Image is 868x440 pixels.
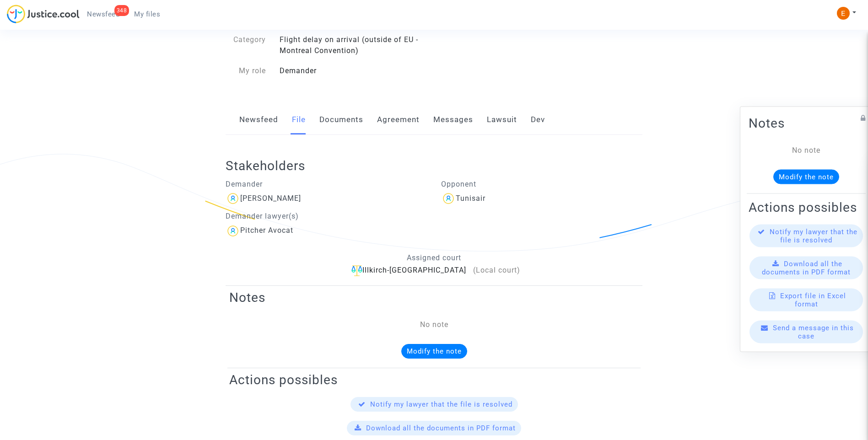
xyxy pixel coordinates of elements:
[401,344,467,359] button: Modify the note
[770,228,857,244] span: Notify my lawyer that the file is resolved
[456,194,485,203] div: Tunisair
[531,105,545,135] a: Dev
[134,10,160,18] span: My files
[240,194,301,203] div: [PERSON_NAME]
[837,7,850,20] img: ACg8ocIeiFvHKe4dA5oeRFd_CiCnuxWUEc1A2wYhRJE3TTWt=s96-c
[366,424,516,432] span: Download all the documents in PDF format
[441,178,643,190] p: Opponent
[273,65,434,76] div: Demander
[377,105,420,135] a: Agreement
[219,34,273,56] div: Category
[239,105,278,135] a: Newsfeed
[127,7,167,21] a: My files
[243,319,625,330] div: No note
[229,290,639,306] h2: Notes
[226,158,649,174] h2: Stakeholders
[273,34,434,56] div: Flight delay on arrival (outside of EU - Montreal Convention)
[7,5,80,23] img: jc-logo.svg
[749,115,864,131] h2: Notes
[473,266,520,274] span: (Local court)
[773,170,839,184] button: Modify the note
[749,199,864,215] h2: Actions possibles
[229,372,639,388] h2: Actions possibles
[762,145,850,156] div: No note
[114,5,129,16] div: 348
[351,265,362,276] img: icon-faciliter-sm.svg
[219,65,273,76] div: My role
[487,105,517,135] a: Lawsuit
[370,400,512,408] span: Notify my lawyer that the file is resolved
[226,178,427,190] p: Demander
[240,226,293,235] div: Pitcher Avocat
[433,105,473,135] a: Messages
[773,324,854,340] span: Send a message in this case
[87,10,119,18] span: Newsfeed
[226,265,642,276] div: Illkirch-[GEOGRAPHIC_DATA]
[80,7,127,21] a: 348Newsfeed
[226,224,240,238] img: icon-user.svg
[226,210,427,222] p: Demander lawyer(s)
[780,292,846,308] span: Export file in Excel format
[319,105,363,135] a: Documents
[762,260,851,276] span: Download all the documents in PDF format
[226,191,240,206] img: icon-user.svg
[226,252,642,263] p: Assigned court
[441,191,456,206] img: icon-user.svg
[292,105,306,135] a: File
